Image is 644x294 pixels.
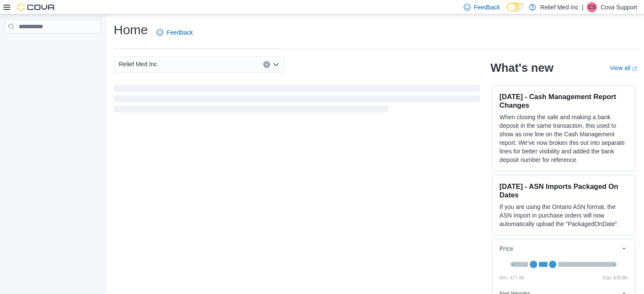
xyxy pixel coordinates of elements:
h2: What's new [491,61,553,75]
p: Relief Med Inc [540,2,578,12]
p: Cova Support [600,2,637,12]
span: Feedback [474,3,500,12]
nav: Complex example [5,35,101,56]
span: CS [588,2,596,12]
a: Feedback [153,24,196,41]
input: Dark Mode [507,3,525,12]
span: Loading [114,87,480,114]
p: When closing the safe and making a bank deposit in the same transaction, this used to show as one... [500,113,628,164]
div: Cova Support [587,2,597,12]
h3: [DATE] - ASN Imports Packaged On Dates [500,182,628,199]
h3: [DATE] - Cash Management Report Changes [500,92,628,109]
p: | [582,2,584,12]
button: Open list of options [273,61,279,68]
h1: Home [114,21,148,38]
span: Feedback [167,28,193,37]
button: Clear input [263,61,270,68]
span: Relief Med Inc [119,59,157,69]
svg: External link [632,66,637,71]
img: Cova [17,3,56,12]
a: View allExternal link [610,65,637,71]
p: If you are using the Ontario ASN format, the ASN Import in purchase orders will now automatically... [500,203,628,228]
